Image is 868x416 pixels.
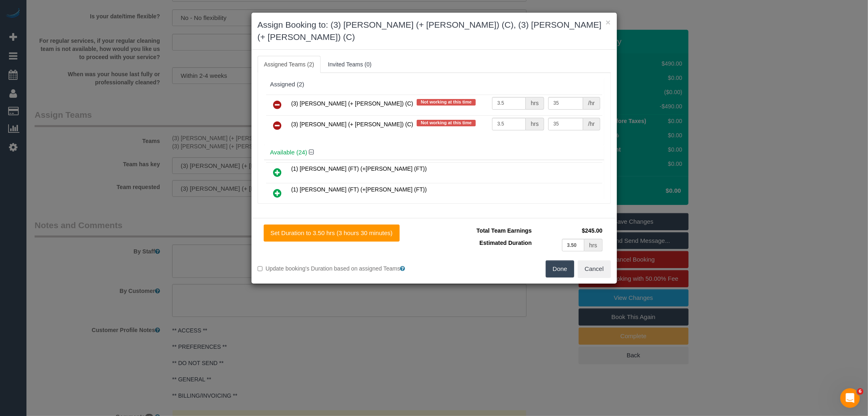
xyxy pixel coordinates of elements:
span: 6 [857,388,864,395]
a: Invited Teams (0) [321,56,378,73]
button: Cancel [578,260,611,277]
div: Assigned (2) [270,81,598,88]
a: Assigned Teams (2) [258,56,321,73]
div: hrs [526,118,544,130]
div: /hr [583,118,600,130]
button: Set Duration to 3.50 hrs (3 hours 30 minutes) [264,225,400,242]
h4: Available (24) [270,149,598,156]
button: Done [546,260,574,277]
label: Update booking's Duration based on assigned Teams [258,264,428,273]
span: (1) [PERSON_NAME] (FT) (+[PERSON_NAME] (FT)) [291,186,427,193]
span: (1) [PERSON_NAME] (FT) (+[PERSON_NAME] (FT)) [291,165,427,172]
td: Total Team Earnings [440,225,534,237]
td: $245.00 [534,225,605,237]
span: (3) [PERSON_NAME] (+ [PERSON_NAME]) (C) [291,121,413,128]
iframe: Intercom live chat [840,388,860,408]
div: /hr [583,97,600,110]
h3: Assign Booking to: (3) [PERSON_NAME] (+ [PERSON_NAME]) (C), (3) [PERSON_NAME] (+ [PERSON_NAME]) (C) [258,19,611,43]
span: Estimated Duration [479,240,531,246]
div: hrs [526,97,544,110]
button: × [606,18,610,26]
input: Update booking's Duration based on assigned Teams [258,266,263,271]
div: hrs [584,239,602,251]
span: Not working at this time [417,120,476,126]
span: Not working at this time [417,99,476,106]
span: (3) [PERSON_NAME] (+ [PERSON_NAME]) (C) [291,100,413,107]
